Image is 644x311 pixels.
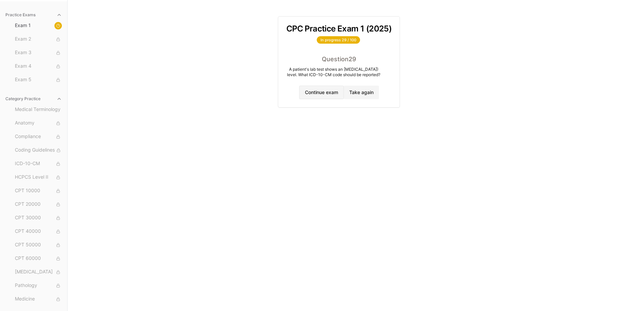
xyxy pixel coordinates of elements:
button: Anatomy [12,118,65,129]
span: [MEDICAL_DATA] [15,268,62,276]
div: Question 29 [286,54,391,64]
button: CPT 50000 [12,240,65,250]
span: Coding Guidelines [15,147,62,154]
span: Exam 5 [15,76,62,84]
span: CPT 60000 [15,255,62,262]
button: CPT 40000 [12,226,65,237]
div: A patient's lab test shows an [MEDICAL_DATA]) level. What ICD-10-CM code should be reported? [286,67,381,77]
span: Anatomy [15,119,62,127]
button: Exam 5 [12,74,65,85]
button: Medicine [12,294,65,305]
button: CPT 20000 [12,199,65,210]
span: Exam 4 [15,63,62,70]
button: Category Practice [3,93,65,104]
button: ICD-10-CM [12,158,65,169]
span: CPT 50000 [15,241,62,249]
span: CPT 40000 [15,228,62,235]
button: HCPCS Level II [12,172,65,183]
span: Medical Terminology [15,106,62,113]
span: CPT 30000 [15,214,62,222]
span: Exam 3 [15,49,62,57]
button: Practice Exams [3,9,65,20]
button: [MEDICAL_DATA] [12,267,65,277]
button: Medical Terminology [12,104,65,115]
button: CPT 30000 [12,213,65,223]
span: Medicine [15,295,62,303]
button: Compliance [12,131,65,142]
div: In progress 29 / 100 [317,36,360,44]
span: Exam 1 [15,22,62,29]
span: HCPCS Level II [15,174,62,181]
button: Exam 4 [12,61,65,72]
button: CPT 60000 [12,253,65,264]
button: Exam 1 [12,20,65,31]
button: Pathology [12,280,65,291]
span: ICD-10-CM [15,160,62,168]
h3: CPC Practice Exam 1 (2025) [286,25,391,33]
button: Coding Guidelines [12,145,65,156]
button: CPT 10000 [12,185,65,196]
button: Take again [344,86,379,99]
button: Exam 3 [12,47,65,58]
span: Exam 2 [15,36,62,43]
span: Compliance [15,133,62,140]
button: Continue exam [299,86,344,99]
span: Pathology [15,282,62,289]
span: CPT 20000 [15,201,62,208]
button: Exam 2 [12,34,65,45]
span: CPT 10000 [15,187,62,195]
